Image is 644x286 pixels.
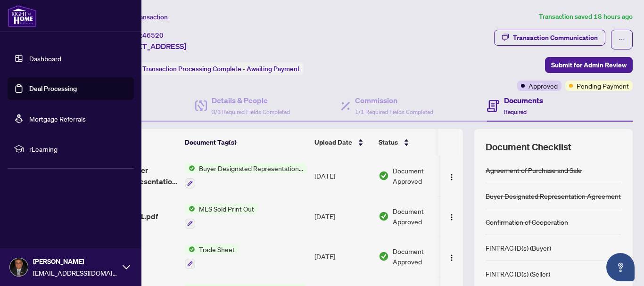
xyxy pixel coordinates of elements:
h4: Documents [504,95,543,106]
a: Mortgage Referrals [29,114,86,123]
img: Document Status [379,211,389,221]
span: [EMAIL_ADDRESS][DOMAIN_NAME] [33,268,118,278]
span: Document Approved [393,206,451,227]
article: Transaction saved 18 hours ago [539,11,633,22]
button: Open asap [606,253,635,281]
div: Status: [117,62,304,75]
img: Document Status [379,171,389,181]
img: Logo [448,254,455,261]
span: 46520 [142,31,164,40]
div: Transaction Communication [513,30,598,45]
img: Document Status [379,251,389,261]
button: Logo [444,249,459,264]
img: Status Icon [185,204,195,214]
td: [DATE] [311,196,375,237]
div: Confirmation of Cooperation [486,217,568,227]
span: Required [504,108,527,115]
div: Agreement of Purchase and Sale [486,165,582,175]
img: Logo [448,173,455,181]
button: Submit for Admin Review [545,57,633,73]
th: Document Tag(s) [181,129,311,155]
span: Trade Sheet [195,244,239,254]
a: Deal Processing [29,84,77,93]
img: Status Icon [185,163,195,173]
span: ellipsis [619,36,625,43]
span: [PERSON_NAME] [33,256,118,267]
button: Status IconMLS Sold Print Out [185,204,258,229]
span: [STREET_ADDRESS] [117,41,186,52]
span: rLearning [29,144,127,154]
button: Status IconBuyer Designated Representation Agreement [185,163,307,188]
span: Transaction Processing Complete - Awaiting Payment [142,65,300,73]
td: [DATE] [311,155,375,196]
span: 3/3 Required Fields Completed [212,108,290,115]
span: MLS Sold Print Out [195,204,258,214]
img: Status Icon [185,244,195,254]
img: logo [8,5,37,27]
div: FINTRAC ID(s) (Buyer) [486,243,551,253]
span: 1/1 Required Fields Completed [355,108,433,115]
th: Upload Date [311,129,375,155]
button: Status IconTrade Sheet [185,244,239,270]
span: Pending Payment [577,81,629,91]
img: Profile Icon [10,258,28,276]
button: Transaction Communication [494,30,605,46]
span: Status [379,137,398,147]
th: Status [375,129,455,155]
h4: Commission [355,95,433,106]
span: Upload Date [314,137,352,147]
span: Approved [528,81,558,91]
span: Document Approved [393,165,451,186]
span: Submit for Admin Review [551,57,627,73]
div: Buyer Designated Representation Agreement [486,191,621,201]
span: Buyer Designated Representation Agreement [195,163,307,173]
a: Dashboard [29,54,61,63]
span: Document Approved [393,246,451,267]
h4: Details & People [212,95,290,106]
td: [DATE] [311,237,375,277]
img: Logo [448,213,455,221]
div: FINTRAC ID(s) (Seller) [486,269,550,279]
span: View Transaction [117,13,168,21]
button: Logo [444,209,459,224]
button: Logo [444,168,459,183]
span: Document Checklist [486,140,571,154]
